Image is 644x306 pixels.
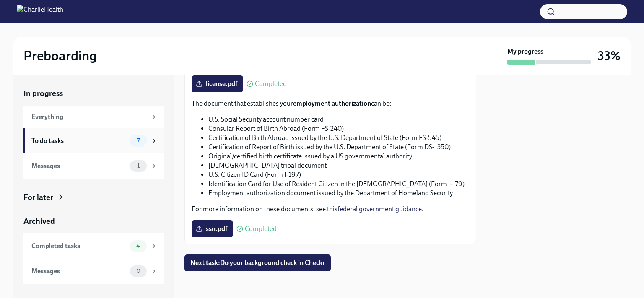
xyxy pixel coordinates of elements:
a: Messages0 [23,259,164,284]
a: Everything [23,106,164,128]
label: license.pdf [192,75,243,92]
h3: 33% [598,48,621,63]
li: Certification of Birth Abroad issued by the U.S. Department of State (Form FS-545) [208,133,469,143]
a: federal government guidance [338,205,422,213]
div: Messages [31,267,127,276]
a: Messages1 [23,153,164,179]
span: 7 [132,137,145,144]
span: 4 [131,243,145,249]
a: Completed tasks4 [23,233,164,259]
span: Completed [245,226,277,232]
span: Completed [255,80,287,87]
span: 0 [131,268,145,274]
li: [DEMOGRAPHIC_DATA] tribal document [208,161,469,170]
span: license.pdf [197,80,237,88]
li: Identification Card for Use of Resident Citizen in the [DEMOGRAPHIC_DATA] (Form I-179) [208,179,469,189]
a: For later [23,192,164,203]
strong: My progress [507,47,543,56]
div: To do tasks [31,136,127,145]
li: U.S. Social Security account number card [208,115,469,124]
img: CharlieHealth [17,5,63,18]
li: Consular Report of Birth Abroad (Form FS-240) [208,124,469,133]
a: To do tasks7 [23,128,164,153]
a: In progress [23,88,164,99]
li: U.S. Citizen ID Card (Form I-197) [208,170,469,179]
div: Messages [31,161,127,171]
h2: Preboarding [23,47,97,64]
p: The document that establishes your can be: [192,99,469,108]
strong: employment authorization [293,99,371,107]
label: ssn.pdf [192,220,233,237]
p: For more information on these documents, see this . [192,205,469,214]
span: Next task : Do your background check in Checkr [190,259,325,267]
span: 1 [132,163,145,169]
li: Original/certified birth certificate issued by a US governmental authority [208,152,469,161]
button: Next task:Do your background check in Checkr [184,254,331,271]
span: ssn.pdf [197,225,227,233]
div: For later [23,192,53,203]
div: Everything [31,112,147,122]
li: Employment authorization document issued by the Department of Homeland Security [208,189,469,198]
li: Certification of Report of Birth issued by the U.S. Department of State (Form DS-1350) [208,143,469,152]
div: Completed tasks [31,241,127,251]
a: Archived [23,216,164,227]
